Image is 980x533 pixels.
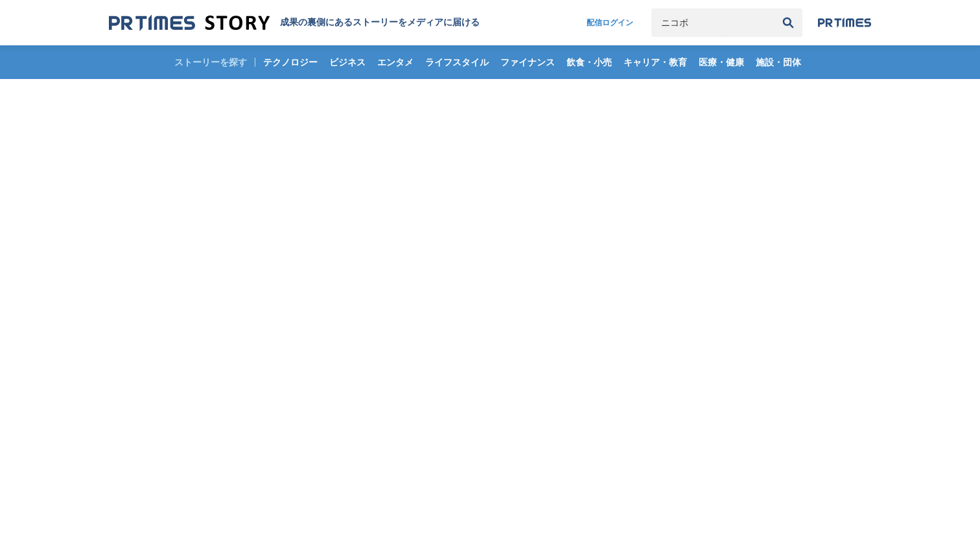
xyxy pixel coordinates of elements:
[258,45,323,79] a: テクノロジー
[651,8,774,37] input: キーワードで検索
[495,45,560,79] a: ファイナンス
[561,45,617,79] a: 飲食・小売
[109,14,480,32] a: 成果の裏側にあるストーリーをメディアに届ける 成果の裏側にあるストーリーをメディアに届ける
[420,45,494,79] a: ライフスタイル
[258,56,323,68] span: テクノロジー
[694,45,749,79] a: 医療・健康
[324,56,371,68] span: ビジネス
[109,14,270,32] img: 成果の裏側にあるストーリーをメディアに届ける
[618,45,692,79] a: キャリア・教育
[420,56,494,68] span: ライフスタイル
[751,45,806,79] a: 施設・団体
[372,56,419,68] span: エンタメ
[561,56,617,68] span: 飲食・小売
[774,8,802,37] button: 検索
[818,17,871,28] img: prtimes
[372,45,419,79] a: エンタメ
[694,56,749,68] span: 医療・健康
[495,56,560,68] span: ファイナンス
[324,45,371,79] a: ビジネス
[751,56,806,68] span: 施設・団体
[618,56,692,68] span: キャリア・教育
[574,8,646,37] a: 配信ログイン
[280,17,480,28] h1: 成果の裏側にあるストーリーをメディアに届ける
